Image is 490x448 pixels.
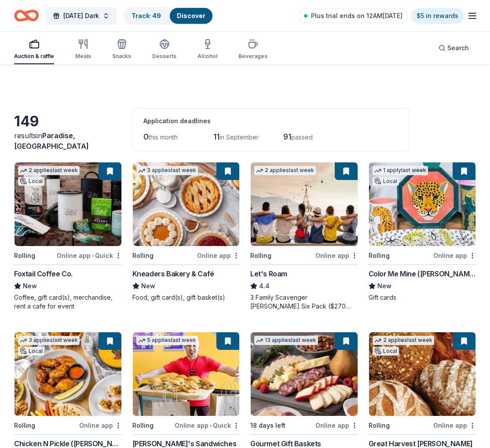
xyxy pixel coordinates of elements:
[315,420,358,431] div: Online app
[18,177,44,186] div: Local
[112,53,131,60] div: Snacks
[136,336,198,345] div: 5 applies last week
[132,420,154,431] div: Rolling
[152,35,176,64] button: Desserts
[238,53,267,60] div: Beverages
[75,35,91,64] button: Meals
[132,162,240,302] a: Image for Kneaders Bakery & Café3 applieslast weekRollingOnline appKneaders Bakery & CaféNewFood,...
[411,8,464,24] a: $5 in rewards
[132,250,154,261] div: Rolling
[250,293,358,311] div: 3 Family Scavenger [PERSON_NAME] Six Pack ($270 Value), 2 Date Night Scavenger [PERSON_NAME] Two ...
[57,250,122,261] div: Online app Quick
[143,132,149,141] span: 0
[377,281,391,291] span: New
[46,7,117,25] button: [DATE] Dark
[79,420,122,431] div: Online app
[14,35,54,64] button: Auction & raffle
[63,11,99,21] span: [DATE] Dark
[251,332,358,416] img: Image for Gourmet Gift Baskets
[197,53,217,60] div: Alcohol
[14,420,35,431] div: Rolling
[124,7,213,25] button: Track· 49Discover
[369,293,476,302] div: Gift cards
[291,133,313,141] span: passed
[92,252,94,259] span: •
[133,162,240,246] img: Image for Kneaders Bakery & Café
[14,250,35,261] div: Rolling
[369,420,390,431] div: Rolling
[250,420,285,431] div: 18 days left
[250,250,271,261] div: Rolling
[315,250,358,261] div: Online app
[175,420,240,431] div: Online app Quick
[433,250,476,261] div: Online app
[251,162,358,246] img: Image for Let's Roam
[219,133,259,141] span: in September
[283,132,291,141] span: 91
[259,281,270,291] span: 4.4
[299,9,408,23] a: Plus trial ends on 12AM[DATE]
[369,268,476,279] div: Color Me Mine ([PERSON_NAME])
[14,5,39,26] a: Home
[373,166,428,175] div: 1 apply last week
[75,53,91,60] div: Meals
[431,39,476,57] button: Search
[14,268,73,279] div: Foxtail Coffee Co.
[143,116,399,126] div: Application deadlines
[132,293,240,302] div: Food, gift card(s), gift basket(s)
[213,132,219,141] span: 11
[447,43,469,53] span: Search
[373,347,399,356] div: Local
[373,336,434,345] div: 2 applies last week
[14,53,54,60] div: Auction & raffle
[210,422,212,429] span: •
[369,162,476,302] a: Image for Color Me Mine (Henderson)1 applylast weekLocalRollingOnline appColor Me Mine ([PERSON_N...
[14,131,89,151] span: in
[14,131,89,151] span: Paradise, [GEOGRAPHIC_DATA]
[136,166,198,175] div: 3 applies last week
[133,332,240,416] img: Image for Ike's Sandwiches
[18,336,80,345] div: 3 applies last week
[250,162,358,311] a: Image for Let's Roam2 applieslast weekRollingOnline appLet's Roam4.43 Family Scavenger [PERSON_NA...
[373,177,399,186] div: Local
[149,133,178,141] span: this month
[254,336,318,345] div: 13 applies last week
[23,281,37,291] span: New
[177,12,205,19] a: Discover
[152,53,176,60] div: Desserts
[15,332,121,416] img: Image for Chicken N Pickle (Henderson)
[141,281,155,291] span: New
[311,11,402,21] span: Plus trial ends on 12AM[DATE]
[132,268,214,279] div: Kneaders Bakery & Café
[238,35,267,64] button: Beverages
[250,268,287,279] div: Let's Roam
[369,250,390,261] div: Rolling
[14,113,122,130] div: 149
[433,420,476,431] div: Online app
[14,162,122,311] a: Image for Foxtail Coffee Co.2 applieslast weekLocalRollingOnline app•QuickFoxtail Coffee Co.NewCo...
[18,166,80,175] div: 2 applies last week
[197,35,217,64] button: Alcohol
[369,162,476,246] img: Image for Color Me Mine (Henderson)
[18,347,44,356] div: Local
[15,162,121,246] img: Image for Foxtail Coffee Co.
[112,35,131,64] button: Snacks
[14,293,122,311] div: Coffee, gift card(s), merchandise, rent a cafe for event
[197,250,240,261] div: Online app
[132,12,161,19] a: Track· 49
[254,166,316,175] div: 2 applies last week
[14,130,122,151] div: results
[369,332,476,416] img: Image for Great Harvest Henderson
